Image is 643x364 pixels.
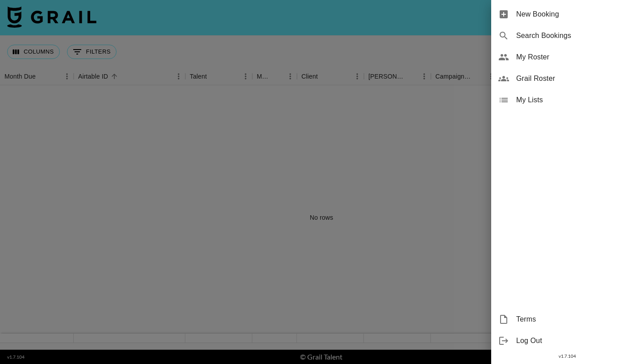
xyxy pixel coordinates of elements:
div: Terms [491,309,643,330]
div: My Lists [491,89,643,111]
span: My Roster [516,52,636,63]
div: Grail Roster [491,68,643,89]
div: Log Out [491,330,643,351]
div: My Roster [491,46,643,68]
span: Search Bookings [516,30,636,41]
span: Log Out [516,335,636,346]
div: New Booking [491,4,643,25]
div: Search Bookings [491,25,643,46]
span: Grail Roster [516,73,636,84]
span: New Booking [516,9,636,20]
span: My Lists [516,95,636,105]
span: Terms [516,314,636,325]
div: v 1.7.104 [491,351,643,361]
